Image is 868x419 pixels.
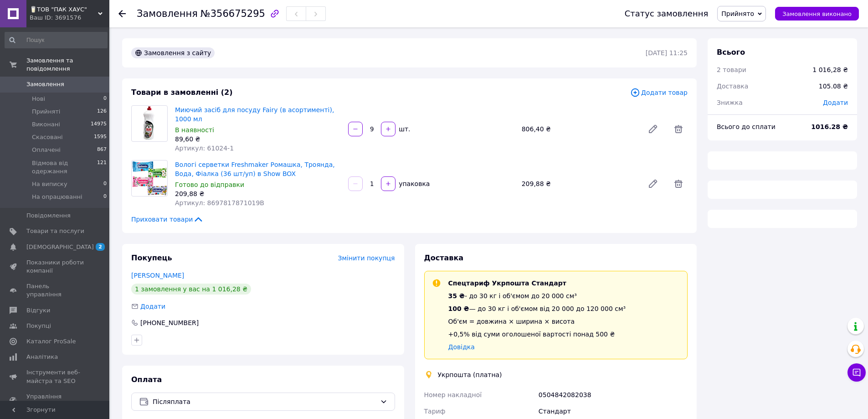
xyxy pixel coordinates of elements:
span: Прийняті [32,108,60,116]
span: Всього [717,48,745,57]
span: Показники роботи компанії [26,259,84,275]
span: Відгуки [26,306,50,315]
a: Редагувати [644,175,662,193]
a: Миючий засіб для посуду Fairy (в асортименті), 1000 мл [175,106,334,123]
span: На опрацюванні [32,193,82,201]
span: Відмова від одержання [32,159,97,176]
div: — до 30 кг і об'ємом від 20 000 до 120 000 см³ [448,304,626,313]
span: Замовлення виконано [782,10,852,17]
div: - до 30 кг і об'ємом до 20 000 см³ [448,291,626,300]
a: Довідка [448,343,475,351]
div: 0504842082038 [537,387,689,403]
a: Редагувати [644,120,662,138]
span: Доставка [717,83,748,90]
div: 806,40 ₴ [518,123,640,135]
span: Доставка [424,253,464,262]
span: 35 ₴ [448,292,465,300]
img: Миючий засіб для посуду Fairy (в асортименті), 1000 мл [132,106,167,141]
span: Товари та послуги [26,227,84,235]
span: 100 ₴ [448,305,469,312]
span: В наявності [175,126,214,134]
span: 121 [97,159,107,176]
span: Додати [140,303,165,310]
span: 0 [103,193,107,201]
span: Оплата [131,375,162,384]
div: 89,60 ₴ [175,134,341,144]
input: Пошук [5,32,108,48]
span: Замовлення та повідомлення [26,57,109,73]
div: Укрпошта (платна) [436,370,504,379]
div: [PHONE_NUMBER] [139,318,200,327]
span: 867 [97,146,107,154]
div: шт. [396,124,411,134]
a: Вологі серветки Freshmaker Ромашка, Троянда, Вода, Фіалка (36 шт/уп) в Show BOX [175,161,335,177]
img: Вологі серветки Freshmaker Ромашка, Троянда, Вода, Фіалка (36 шт/уп) в Show BOX [132,160,167,196]
span: Каталог ProSale [26,337,76,346]
div: Ваш ID: 3691576 [30,14,109,22]
span: 1595 [94,133,107,141]
button: Чат з покупцем [847,363,866,382]
b: 1016.28 ₴ [811,123,848,130]
span: Додати товар [630,88,688,98]
span: Покупець [131,253,172,262]
span: 126 [97,108,107,116]
span: 🥛ТОВ "ПАК ХАУС" [30,5,98,14]
span: Товари в замовленні (2) [131,88,233,97]
span: Видалити [669,120,688,138]
span: Післяплата [153,397,376,407]
div: Об'єм = довжина × ширина × висота [448,317,626,326]
div: 209,88 ₴ [518,177,640,190]
span: Прийнято [721,10,754,17]
button: Замовлення виконано [775,7,859,21]
span: Замовлення [26,80,64,88]
span: Видалити [669,175,688,193]
span: Замовлення [137,8,198,19]
div: Статус замовлення [625,9,709,18]
span: Змінити покупця [338,254,395,262]
span: Управління сайтом [26,393,84,409]
span: Готово до відправки [175,181,244,188]
span: Оплачені [32,146,61,154]
div: 209,88 ₴ [175,189,341,198]
span: 2 [96,243,105,251]
span: Скасовані [32,133,63,141]
span: Виконані [32,120,60,129]
div: упаковка [396,179,431,188]
span: Повідомлення [26,212,71,220]
span: Панель управління [26,282,84,299]
span: Додати [823,99,848,106]
span: 0 [103,180,107,188]
span: Артикул: 8697817871019B [175,199,264,207]
div: 105.08 ₴ [813,76,853,96]
span: Приховати товари [131,215,204,224]
span: Спецтариф Укрпошта Стандарт [448,279,566,287]
span: 14975 [91,120,107,129]
span: Покупці [26,322,51,330]
span: №356675295 [200,8,265,19]
span: На виписку [32,180,67,188]
div: 1 016,28 ₴ [812,65,848,74]
span: 0 [103,95,107,103]
span: 2 товари [717,66,746,73]
span: Аналітика [26,353,58,361]
span: Тариф [424,408,446,415]
div: 1 замовлення у вас на 1 016,28 ₴ [131,284,251,295]
time: [DATE] 11:25 [646,49,688,57]
span: Номер накладної [424,391,482,398]
span: Інструменти веб-майстра та SEO [26,368,84,385]
span: Всього до сплати [717,123,776,130]
div: +0,5% від суми оголошеної вартості понад 500 ₴ [448,330,626,339]
span: Знижка [717,99,743,106]
span: Нові [32,95,45,103]
div: Повернутися назад [118,9,126,18]
span: [DEMOGRAPHIC_DATA] [26,243,94,251]
a: [PERSON_NAME] [131,272,184,279]
span: Артикул: 61024-1 [175,145,234,152]
div: Замовлення з сайту [131,47,215,58]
